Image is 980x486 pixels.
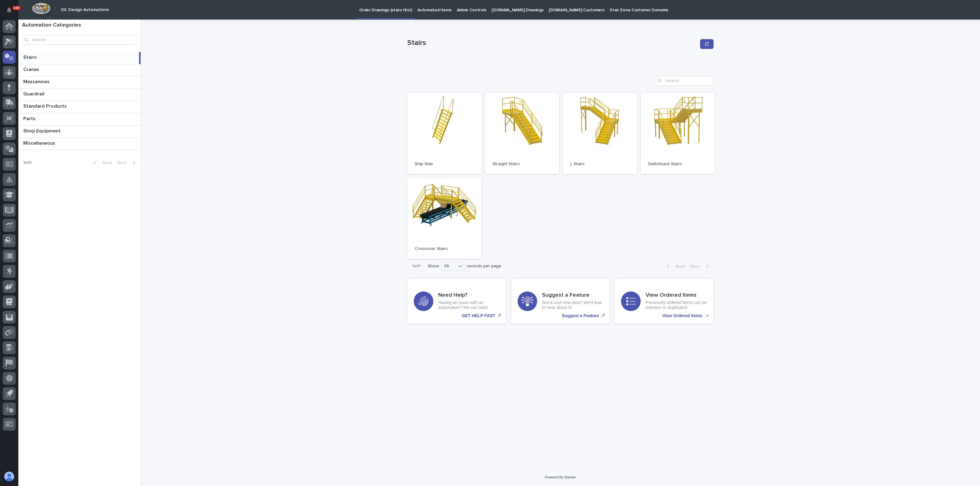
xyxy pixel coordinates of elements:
button: Back [662,264,688,269]
a: View Ordered Items [615,279,714,324]
p: Switchback Stairs [648,161,707,167]
h1: Automation Categories [22,22,137,29]
a: Crossover Stairs [407,178,481,259]
p: Previously ordered items can be redrawn or duplicated. [646,300,707,310]
a: GET HELP FAST [407,279,506,324]
div: Notifications100 [8,7,16,17]
p: Shop Equipment [23,127,62,134]
p: 1 of 1 [18,155,36,170]
p: Straight Stairs [492,161,552,167]
a: GuardrailGuardrail [18,89,141,101]
a: L Stairs [563,93,637,174]
div: 36 [442,263,456,269]
a: StairsStairs [18,52,141,64]
a: Straight Stairs [485,93,559,174]
a: MiscellaneousMiscellaneous [18,138,141,150]
a: Suggest a Feature [511,279,610,324]
a: MezzaninesMezzanines [18,76,141,89]
p: Suggest a Feature [562,313,599,318]
a: Standard ProductsStandard Products [18,101,141,113]
p: 100 [13,6,20,10]
img: Workspace Logo [32,3,50,14]
button: Next [115,160,141,165]
span: Next [117,161,130,165]
a: Switchback Stairs [641,93,715,174]
p: Ship Stair [415,161,474,167]
span: Next [690,264,703,269]
h3: View Ordered Items [646,292,707,299]
p: Cranes [23,65,40,72]
p: Standard Products [23,102,68,109]
button: Notifications [3,4,16,17]
p: Miscellaneous [23,139,56,146]
span: Back [99,161,112,165]
p: Got a cool new idea? We'd love to hear about it! [542,300,604,310]
h2: 03. Design Automations [61,7,109,13]
p: Crossover Stairs [415,246,474,251]
p: Mezzanines [23,78,51,85]
button: Back [89,160,115,165]
p: Show [428,264,439,269]
p: View Ordered Items [662,313,702,318]
p: GET HELP FAST [462,313,495,318]
p: Parts [23,115,37,122]
p: records per page [467,264,501,269]
span: Back [672,264,685,269]
p: L Stairs [570,161,630,167]
p: Having an issue with an automation? We can help! [438,300,500,310]
p: 1 of 1 [407,259,425,274]
button: Next [688,264,714,269]
p: Stairs [23,53,38,60]
p: Guardrail [23,90,46,97]
a: PartsParts [18,113,141,126]
a: Powered By Stacker [545,475,576,479]
a: Shop EquipmentShop Equipment [18,126,141,138]
button: users-avatar [3,470,16,483]
input: Search [22,35,137,45]
p: Stairs [407,39,698,47]
h3: Suggest a Feature [542,292,604,299]
h3: Need Help? [438,292,500,299]
a: CranesCranes [18,64,141,76]
a: Ship Stair [407,93,481,174]
input: Search [655,76,714,86]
